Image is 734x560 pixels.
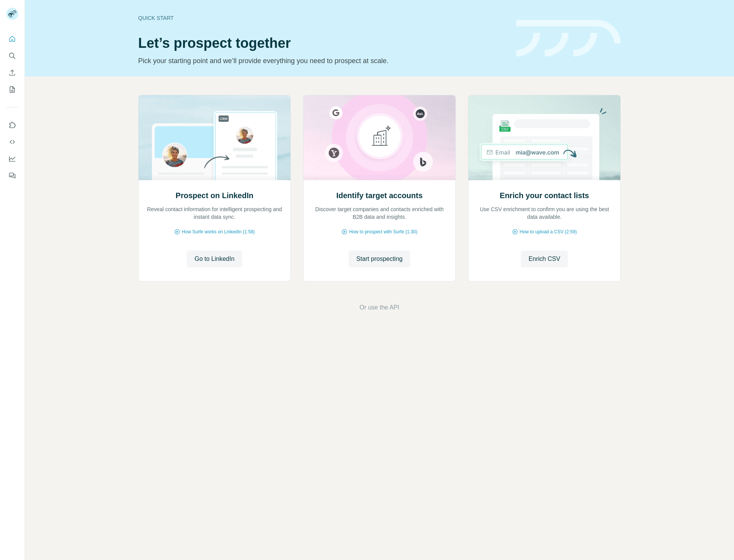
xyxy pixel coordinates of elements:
[476,205,613,221] p: Use CSV enrichment to confirm you are using the best data available.
[468,95,621,180] img: Enrich your contact lists
[6,152,18,166] button: Dashboard
[6,32,18,46] button: Quick start
[6,83,18,96] button: My lists
[336,190,423,201] h2: Identify target accounts
[6,49,18,63] button: Search
[500,190,589,201] h2: Enrich your contact lists
[311,205,448,221] p: Discover target companies and contacts enriched with B2B data and insights.
[187,251,242,267] button: Go to LinkedIn
[138,14,507,22] div: Quick start
[356,254,403,264] span: Start prospecting
[182,228,255,235] span: How Surfe works on LinkedIn (1:58)
[349,251,410,267] button: Start prospecting
[6,169,18,182] button: Feedback
[176,190,253,201] h2: Prospect on LinkedIn
[303,95,456,180] img: Identify target accounts
[138,95,291,180] img: Prospect on LinkedIn
[528,254,560,264] span: Enrich CSV
[138,55,507,66] p: Pick your starting point and we’ll provide everything you need to prospect at scale.
[146,205,283,221] p: Reveal contact information for intelligent prospecting and instant data sync.
[6,135,18,149] button: Use Surfe API
[194,254,234,264] span: Go to LinkedIn
[521,251,568,267] button: Enrich CSV
[6,118,18,132] button: Use Surfe on LinkedIn
[359,303,399,312] button: Or use the API
[349,228,417,235] span: How to prospect with Surfe (1:30)
[6,66,18,80] button: Enrich CSV
[516,20,621,57] img: banner
[520,228,577,235] span: How to upload a CSV (2:59)
[138,36,507,51] h1: Let’s prospect together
